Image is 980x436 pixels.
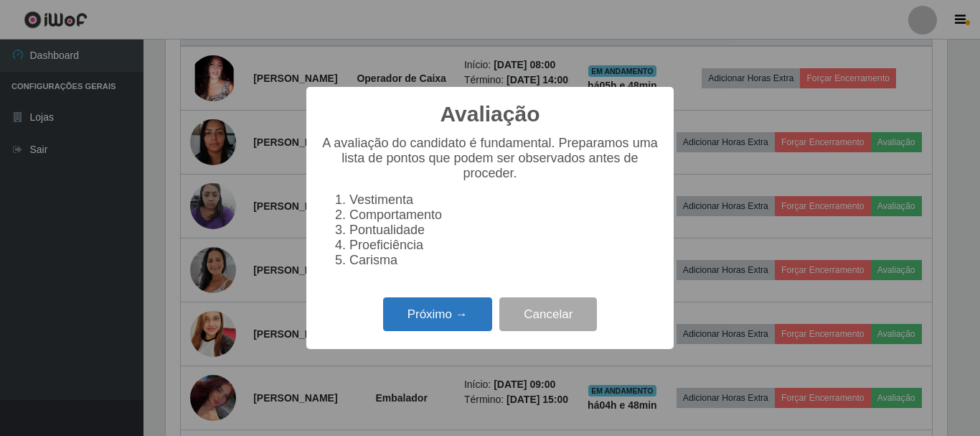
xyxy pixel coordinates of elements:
[440,101,540,127] h2: Avaliação
[349,223,659,238] li: Pontualidade
[383,297,492,331] button: Próximo →
[349,193,659,208] li: Vestimenta
[349,208,659,223] li: Comportamento
[349,253,659,268] li: Carisma
[499,297,597,331] button: Cancelar
[321,136,659,181] p: A avaliação do candidato é fundamental. Preparamos uma lista de pontos que podem ser observados a...
[349,238,659,253] li: Proeficiência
